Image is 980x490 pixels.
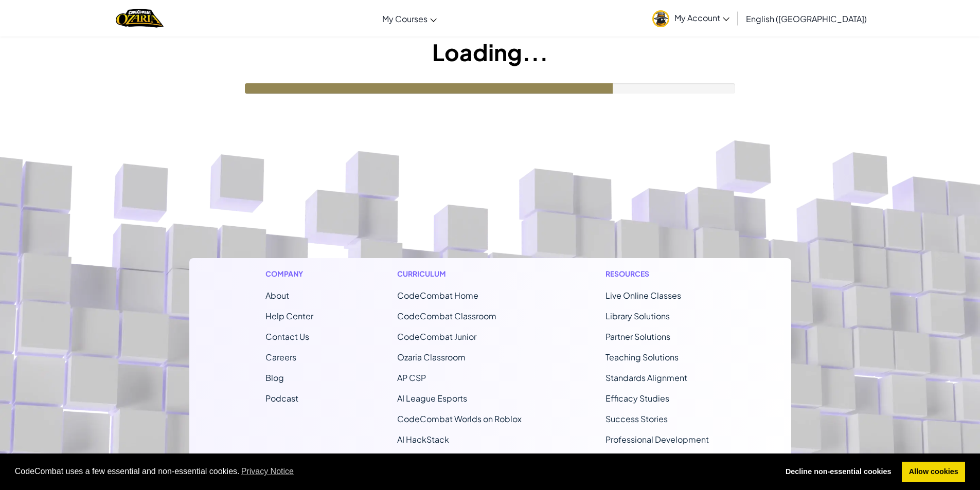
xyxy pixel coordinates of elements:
[265,268,313,279] h1: Company
[397,268,522,279] h1: Curriculum
[778,462,898,482] a: deny cookies
[397,331,476,342] a: CodeCombat Junior
[605,290,681,301] a: Live Online Classes
[116,8,164,29] img: Home
[265,290,289,301] a: About
[605,352,679,362] a: Teaching Solutions
[397,311,496,321] a: CodeCombat Classroom
[397,413,522,424] a: CodeCombat Worlds on Roblox
[265,352,296,362] a: Careers
[382,13,427,24] span: My Courses
[397,290,478,301] span: CodeCombat Home
[902,462,965,482] a: allow cookies
[397,434,449,445] a: AI HackStack
[397,372,426,383] a: AP CSP
[265,393,298,404] a: Podcast
[605,413,668,424] a: Success Stories
[605,434,709,445] a: Professional Development
[605,268,715,279] h1: Resources
[397,352,466,362] a: Ozaria Classroom
[377,5,442,32] a: My Courses
[265,311,313,321] a: Help Center
[265,372,284,383] a: Blog
[652,10,669,27] img: avatar
[605,331,670,342] a: Partner Solutions
[605,311,670,321] a: Library Solutions
[746,13,867,24] span: English ([GEOGRAPHIC_DATA])
[605,393,669,404] a: Efficacy Studies
[647,2,735,34] a: My Account
[397,393,467,404] a: AI League Esports
[605,372,687,383] a: Standards Alignment
[15,464,771,479] span: CodeCombat uses a few essential and non-essential cookies.
[265,331,309,342] span: Contact Us
[674,12,729,23] span: My Account
[116,8,164,29] a: Ozaria by CodeCombat logo
[741,5,872,32] a: English ([GEOGRAPHIC_DATA])
[240,464,296,479] a: learn more about cookies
